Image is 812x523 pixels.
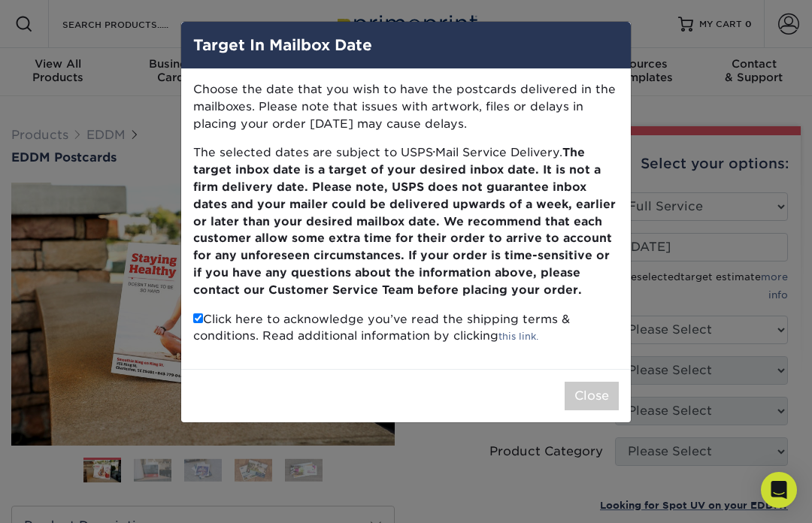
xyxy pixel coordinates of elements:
small: ® [433,150,435,155]
h4: Target In Mailbox Date [193,34,619,56]
b: The target inbox date is a target of your desired inbox date. It is not a firm delivery date. Ple... [193,145,616,296]
a: this link. [498,331,538,342]
p: Click here to acknowledge you’ve read the shipping terms & conditions. Read additional informatio... [193,311,619,346]
div: Open Intercom Messenger [761,472,797,508]
button: Close [565,382,619,410]
p: The selected dates are subject to USPS Mail Service Delivery. [193,144,619,298]
p: Choose the date that you wish to have the postcards delivered in the mailboxes. Please note that ... [193,81,619,132]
